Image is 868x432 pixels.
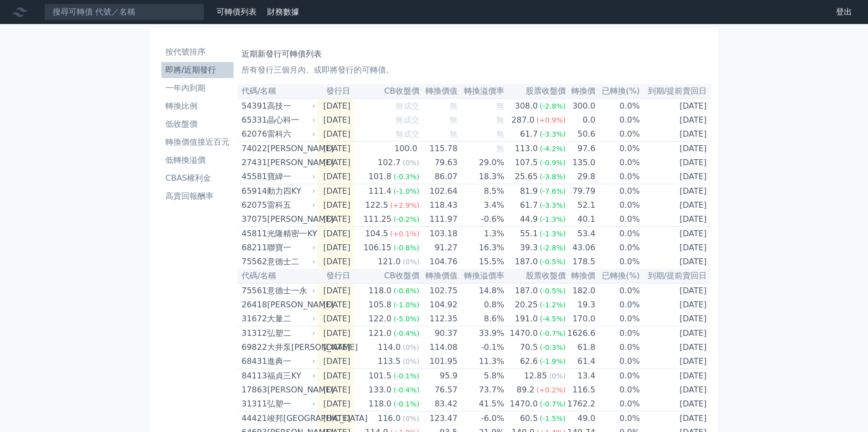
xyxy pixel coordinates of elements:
[267,99,313,113] div: 高技一
[419,184,458,199] td: 102.64
[366,170,393,184] div: 101.8
[393,173,419,181] span: (-0.3%)
[458,298,504,312] td: 0.8%
[513,255,540,269] div: 187.0
[496,101,504,111] span: 無
[540,287,566,295] span: (-0.5%)
[393,400,419,408] span: (-0.1%)
[242,64,707,76] p: 所有發行三個月內、或即將發行的可轉債。
[458,269,504,283] th: 轉換溢價率
[566,127,595,142] td: 50.6
[828,4,860,20] a: 登出
[595,156,640,170] td: 0.0%
[419,283,458,298] td: 102.75
[640,99,711,113] td: [DATE]
[640,198,711,212] td: [DATE]
[640,127,711,142] td: [DATE]
[595,212,640,227] td: 0.0%
[242,340,265,354] div: 69822
[640,227,711,241] td: [DATE]
[458,84,504,99] th: 轉換溢價率
[242,411,265,425] div: 44421
[419,369,458,383] td: 95.9
[419,84,458,99] th: 轉換價值
[540,159,566,167] span: (-0.9%)
[566,369,595,383] td: 13.4
[595,142,640,156] td: 0.0%
[395,101,419,111] span: 無成交
[640,312,711,326] td: [DATE]
[549,372,565,380] span: (0%)
[595,99,640,113] td: 0.0%
[242,156,265,170] div: 27431
[403,258,419,266] span: (0%)
[161,116,234,132] a: 低收盤價
[458,227,504,241] td: 1.3%
[366,383,393,397] div: 133.0
[540,130,566,138] span: (-3.3%)
[640,411,711,426] td: [DATE]
[376,340,403,354] div: 114.0
[518,241,540,255] div: 39.3
[595,269,640,283] th: 已轉換(%)
[393,287,419,295] span: (-0.8%)
[267,170,313,184] div: 寶緯一
[392,142,419,156] div: 100.0
[640,142,711,156] td: [DATE]
[419,383,458,397] td: 76.57
[566,184,595,199] td: 79.79
[566,227,595,241] td: 53.4
[419,397,458,411] td: 83.42
[536,386,565,394] span: (+0.2%)
[518,354,540,368] div: 62.6
[450,129,458,139] span: 無
[640,397,711,411] td: [DATE]
[595,340,640,354] td: 0.0%
[393,301,419,309] span: (-1.0%)
[161,64,234,76] li: 即將/近期發行
[595,198,640,212] td: 0.0%
[366,312,393,326] div: 122.0
[540,102,566,110] span: (-2.8%)
[238,269,317,283] th: 代碼/名稱
[540,187,566,195] span: (-7.6%)
[161,154,234,166] li: 低轉換溢價
[366,184,393,198] div: 111.4
[161,152,234,168] a: 低轉換溢價
[515,383,537,397] div: 89.2
[595,354,640,369] td: 0.0%
[267,354,313,368] div: 進典一
[242,212,265,226] div: 37075
[508,397,540,411] div: 1470.0
[640,340,711,354] td: [DATE]
[267,142,313,156] div: [PERSON_NAME]
[161,100,234,112] li: 轉換比例
[458,156,504,170] td: 29.0%
[566,383,595,397] td: 116.5
[640,326,711,341] td: [DATE]
[216,7,257,17] a: 可轉債列表
[566,283,595,298] td: 182.0
[496,144,504,153] span: 無
[540,215,566,223] span: (-1.3%)
[458,383,504,397] td: 73.7%
[242,298,265,312] div: 26418
[513,170,540,184] div: 25.65
[161,82,234,94] li: 一年內到期
[242,142,265,156] div: 74022
[363,198,390,212] div: 122.5
[376,255,403,269] div: 121.0
[513,99,540,113] div: 308.0
[518,184,540,198] div: 81.9
[242,284,265,298] div: 75561
[317,99,354,113] td: [DATE]
[595,241,640,255] td: 0.0%
[450,115,458,125] span: 無
[317,241,354,255] td: [DATE]
[566,397,595,411] td: 1762.2
[566,212,595,227] td: 40.1
[317,84,354,99] th: 發行日
[540,244,566,252] span: (-2.8%)
[267,369,313,383] div: 福貞三KY
[366,369,393,383] div: 101.5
